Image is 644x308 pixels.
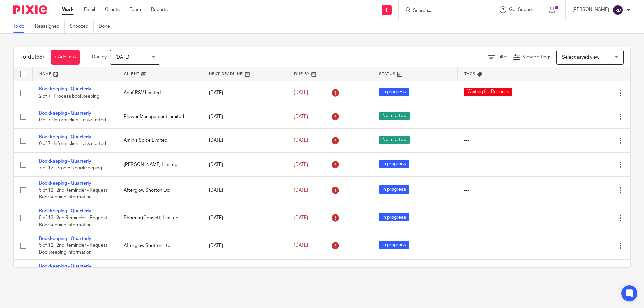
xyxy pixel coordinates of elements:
[35,20,65,33] a: Reassigned
[92,54,107,60] p: Due by
[51,50,80,65] a: + Add task
[294,243,308,248] span: [DATE]
[379,136,410,144] span: Not started
[35,54,44,60] span: (68)
[464,88,512,96] span: Waiting for Records
[117,105,202,128] td: Phaser Management Limited
[612,5,623,15] img: svg%3E
[562,55,599,60] span: Select saved view
[379,160,409,168] span: In progress
[464,72,476,76] span: Tags
[117,204,202,232] td: Phoenix (Consett) Limited
[39,215,107,227] span: 5 of 12 · 2nd Reminder - Request Bookkeeping Information
[379,213,409,221] span: In progress
[202,129,287,152] td: [DATE]
[379,185,409,194] span: In progress
[379,112,410,120] span: Not started
[202,152,287,176] td: [DATE]
[117,152,202,176] td: [PERSON_NAME] Limited
[117,81,202,105] td: Actif RSV Limited
[39,188,107,200] span: 5 of 12 · 2nd Reminder - Request Bookkeeping Information
[39,135,91,139] a: Bookkeeping - Quarterly
[39,94,99,99] span: 2 of 7 · Process bookkeeping
[39,209,91,213] a: Bookkeeping - Quarterly
[39,118,106,122] span: 0 of 7 · Inform client task started
[117,259,202,287] td: Afterglow Shotton Ltd
[39,159,91,164] a: Bookkeeping - Quarterly
[464,242,538,249] div: ---
[39,264,91,269] a: Bookkeeping - Quarterly
[202,259,287,287] td: [DATE]
[379,88,409,96] span: In progress
[115,55,129,60] span: [DATE]
[62,6,74,13] a: Work
[294,162,308,167] span: [DATE]
[509,7,535,12] span: Get Support
[39,181,91,186] a: Bookkeeping - Quarterly
[99,20,115,33] a: Done
[151,6,168,13] a: Reports
[39,87,91,91] a: Bookkeeping - Quarterly
[39,243,107,255] span: 5 of 12 · 2nd Reminder - Request Bookkeeping Information
[202,81,287,105] td: [DATE]
[294,138,308,143] span: [DATE]
[464,214,538,221] div: ---
[39,111,91,116] a: Bookkeeping - Quarterly
[202,105,287,128] td: [DATE]
[39,142,106,146] span: 0 of 7 · Inform client task started
[523,55,551,59] span: View Settings
[202,232,287,259] td: [DATE]
[464,137,538,144] div: ---
[379,241,409,249] span: In progress
[294,188,308,193] span: [DATE]
[294,114,308,119] span: [DATE]
[202,177,287,204] td: [DATE]
[20,54,44,61] h1: To do
[412,8,473,14] input: Search
[464,161,538,168] div: ---
[117,129,202,152] td: Amin's Spice Limited
[39,236,91,241] a: Bookkeeping - Quarterly
[294,215,308,220] span: [DATE]
[13,5,47,14] img: Pixie
[105,6,120,13] a: Clients
[497,55,508,59] span: Filter
[464,187,538,194] div: ---
[464,113,538,120] div: ---
[572,6,609,13] p: [PERSON_NAME]
[13,20,30,33] a: To do
[202,204,287,232] td: [DATE]
[39,166,102,170] span: 7 of 12 · Process bookkeeping
[117,177,202,204] td: Afterglow Shotton Ltd
[70,20,94,33] a: Snoozed
[130,6,141,13] a: Team
[294,90,308,95] span: [DATE]
[117,232,202,259] td: Afterglow Shotton Ltd
[84,6,95,13] a: Email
